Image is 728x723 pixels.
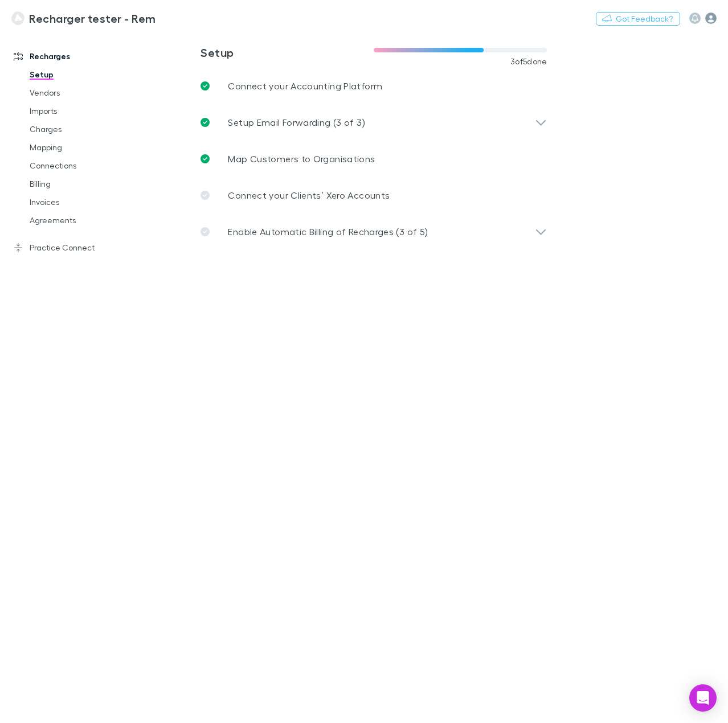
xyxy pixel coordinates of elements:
[191,141,556,177] a: Map Customers to Organisations
[18,157,145,175] a: Connections
[191,68,556,104] a: Connect your Accounting Platform
[5,5,163,32] a: Recharger tester - Rem
[2,47,145,65] a: Recharges
[228,116,365,129] p: Setup Email Forwarding (3 of 3)
[228,79,382,93] p: Connect your Accounting Platform
[2,239,145,257] a: Practice Connect
[191,104,556,141] div: Setup Email Forwarding (3 of 3)
[18,84,145,102] a: Vendors
[18,138,145,157] a: Mapping
[29,11,156,25] h3: Recharger tester - Rem
[18,211,145,229] a: Agreements
[689,684,717,712] div: Open Intercom Messenger
[18,65,145,84] a: Setup
[18,120,145,138] a: Charges
[11,11,24,25] img: Recharger tester - Rem's Logo
[191,213,556,250] div: Enable Automatic Billing of Recharges (3 of 5)
[191,177,556,213] a: Connect your Clients’ Xero Accounts
[18,193,145,211] a: Invoices
[228,225,428,239] p: Enable Automatic Billing of Recharges (3 of 5)
[201,46,374,59] h3: Setup
[596,12,680,26] button: Got Feedback?
[510,57,547,66] span: 3 of 5 done
[18,175,145,193] a: Billing
[228,152,375,166] p: Map Customers to Organisations
[228,188,390,202] p: Connect your Clients’ Xero Accounts
[18,102,145,120] a: Imports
